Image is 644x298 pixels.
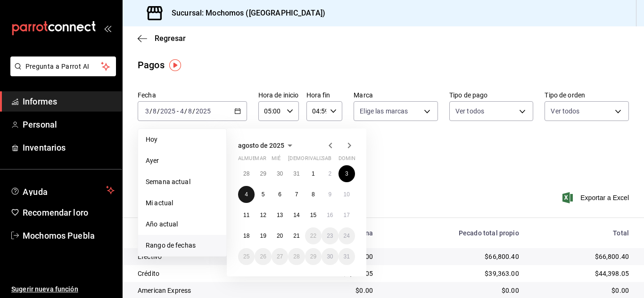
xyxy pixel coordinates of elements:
button: 19 de agosto de 2025 [255,227,271,244]
font: Regresar [155,34,186,43]
font: $66,800.40 [595,253,629,260]
font: 29 [260,170,266,177]
font: 29 [310,253,316,260]
abbr: 16 de agosto de 2025 [327,212,333,218]
font: 3 [345,170,348,177]
button: 26 de agosto de 2025 [255,248,271,265]
button: 28 de agosto de 2025 [288,248,305,265]
button: Regresar [138,34,186,43]
font: 22 [310,233,316,239]
font: $66,800.40 [485,253,519,260]
button: 28 de julio de 2025 [238,165,255,182]
font: 8 [312,191,315,198]
abbr: 30 de julio de 2025 [277,170,283,177]
font: Pregunta a Parrot AI [25,63,90,70]
font: Tipo de pago [449,91,488,99]
abbr: 29 de julio de 2025 [260,170,266,177]
button: 8 de agosto de 2025 [305,186,322,203]
input: -- [145,107,149,115]
font: sab [322,155,331,161]
font: $0.00 [502,287,519,294]
font: 1 [312,170,315,177]
button: 30 de agosto de 2025 [322,248,338,265]
font: / [149,107,152,115]
button: 25 de agosto de 2025 [238,248,255,265]
abbr: 25 de agosto de 2025 [243,253,249,260]
font: Pecado total propio [459,229,519,237]
abbr: 26 de agosto de 2025 [260,253,266,260]
font: $5,035.05 [343,270,373,277]
font: 18 [243,233,249,239]
abbr: 8 de agosto de 2025 [312,191,315,198]
font: 28 [293,253,299,260]
font: Rango de fechas [146,242,196,249]
button: 17 de agosto de 2025 [339,207,355,224]
abbr: 6 de agosto de 2025 [278,191,281,198]
abbr: sábado [322,155,331,165]
button: 4 de agosto de 2025 [238,186,255,203]
button: 2 de agosto de 2025 [322,165,338,182]
font: Total [613,229,629,237]
abbr: 5 de agosto de 2025 [262,191,265,198]
button: 29 de agosto de 2025 [305,248,322,265]
font: Ayer [146,157,159,164]
font: 6 [278,191,281,198]
font: 31 [293,170,299,177]
abbr: 27 de agosto de 2025 [277,253,283,260]
font: Exportar a Excel [580,194,629,201]
abbr: 9 de agosto de 2025 [328,191,331,198]
font: 13 [277,212,283,218]
abbr: 11 de agosto de 2025 [243,212,249,218]
font: dominio [339,155,361,161]
font: Inventarios [23,143,66,153]
button: 6 de agosto de 2025 [272,186,288,203]
abbr: 23 de agosto de 2025 [327,233,333,239]
abbr: 22 de agosto de 2025 [310,233,316,239]
font: Ver todos [551,107,579,115]
abbr: 19 de agosto de 2025 [260,233,266,239]
font: Personal [23,120,57,129]
font: agosto de 2025 [238,142,284,149]
font: mié [272,155,281,161]
font: 24 [344,233,350,239]
abbr: 18 de agosto de 2025 [243,233,249,239]
font: 30 [277,170,283,177]
input: -- [188,107,192,115]
button: 5 de agosto de 2025 [255,186,271,203]
button: 16 de agosto de 2025 [322,207,338,224]
button: 13 de agosto de 2025 [272,207,288,224]
button: agosto de 2025 [238,140,296,151]
button: 29 de julio de 2025 [255,165,271,182]
font: Elige las marcas [360,107,408,115]
font: $39,363.00 [485,270,519,277]
font: 23 [327,233,333,239]
abbr: 24 de agosto de 2025 [344,233,350,239]
font: 25 [243,253,249,260]
abbr: jueves [288,155,344,165]
font: 12 [260,212,266,218]
input: ---- [195,107,211,115]
font: 20 [277,233,283,239]
abbr: 1 de agosto de 2025 [312,170,315,177]
font: [DEMOGRAPHIC_DATA] [288,155,344,161]
font: 2 [328,170,331,177]
font: 27 [277,253,283,260]
abbr: 28 de agosto de 2025 [293,253,299,260]
button: 20 de agosto de 2025 [272,227,288,244]
font: rivalizar [305,155,331,161]
button: 22 de agosto de 2025 [305,227,322,244]
abbr: 17 de agosto de 2025 [344,212,350,218]
font: - [177,107,179,115]
abbr: 2 de agosto de 2025 [328,170,331,177]
abbr: 31 de agosto de 2025 [344,253,350,260]
button: Marcador de información sobre herramientas [169,59,181,71]
abbr: 10 de agosto de 2025 [344,191,350,198]
button: Exportar a Excel [564,192,629,203]
button: 3 de agosto de 2025 [339,165,355,182]
font: Efectivo [138,253,162,260]
button: 14 de agosto de 2025 [288,207,305,224]
abbr: 15 de agosto de 2025 [310,212,316,218]
abbr: 3 de agosto de 2025 [345,170,348,177]
font: Tipo de orden [545,91,585,99]
font: / [157,107,160,115]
